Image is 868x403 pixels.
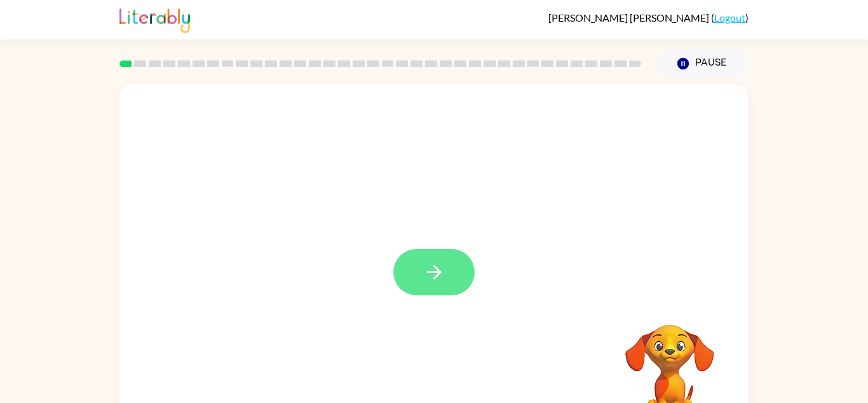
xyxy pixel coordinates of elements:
[714,11,745,24] a: Logout
[119,5,190,33] img: Literably
[548,11,749,24] div: ( )
[548,11,711,24] span: [PERSON_NAME] [PERSON_NAME]
[656,49,749,78] button: Pause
